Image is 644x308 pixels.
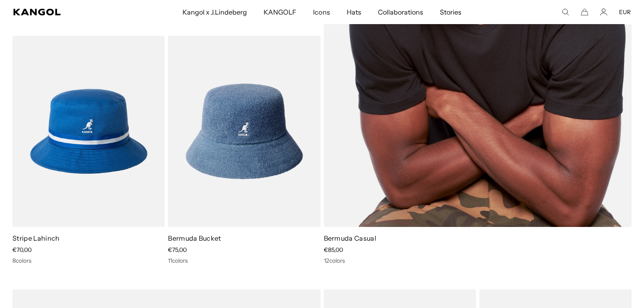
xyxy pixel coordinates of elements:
[581,8,588,16] button: Cart
[600,8,607,16] a: Account
[324,234,376,242] a: Bermuda Casual
[13,9,121,15] a: Kangol
[168,36,320,227] img: Bermuda Bucket
[324,257,632,264] div: 12 colors
[12,257,165,264] div: 8 colors
[12,246,32,254] span: €70,00
[168,246,187,254] span: €75,00
[168,257,320,264] div: 11 colors
[619,8,631,16] button: EUR
[168,234,221,242] a: Bermuda Bucket
[562,8,569,16] summary: Search here
[12,36,165,227] img: Stripe Lahinch
[12,234,59,242] a: Stripe Lahinch
[324,246,343,254] span: €85,00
